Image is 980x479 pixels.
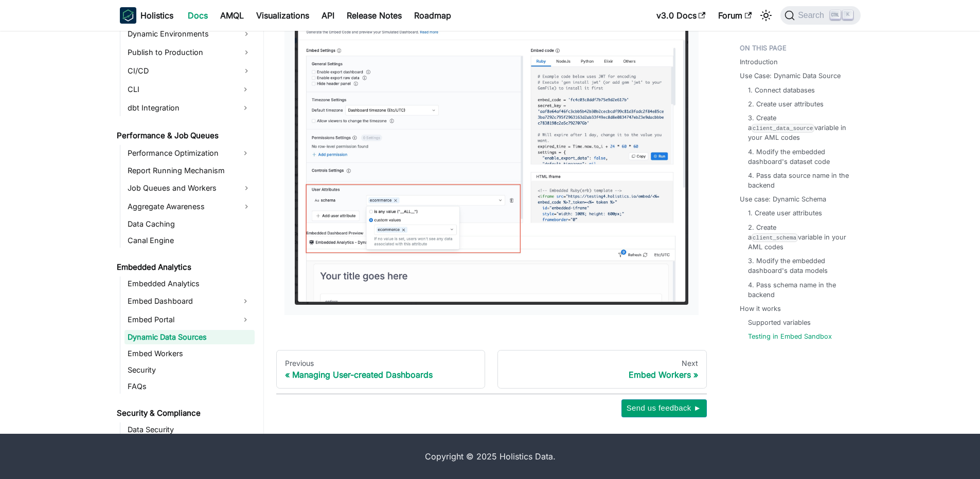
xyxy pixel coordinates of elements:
[748,280,850,300] a: 4. Pass schema name in the backend
[236,293,255,309] button: Expand sidebar category 'Embed Dashboard'
[124,217,255,231] a: Data Caching
[748,208,822,218] a: 1. Create user attributes
[780,6,860,25] button: Search (Ctrl+K)
[124,63,255,79] a: CI/CD
[124,311,236,328] a: Embed Portal
[276,350,707,389] nav: Docs pages
[124,198,255,215] a: Aggregate Awareness
[748,223,850,252] a: 2. Create aclient_schemavariable in your AML codes
[752,124,815,133] code: client_data_source
[114,406,255,420] a: Security & Compliance
[120,7,136,24] img: Holistics
[214,7,250,24] a: AMQL
[124,363,255,377] a: Security
[748,147,850,167] a: 4. Modify the embedded dashboard's dataset code
[276,350,486,389] a: PreviousManaging User-created Dashboards
[795,11,830,20] span: Search
[748,113,850,143] a: 3. Create aclient_data_sourcevariable in your AML codes
[124,379,255,394] a: FAQs
[748,99,824,109] a: 2. Create user attributes
[748,85,815,95] a: 1. Connect databases
[124,163,255,178] a: Report Running Mechanism
[124,44,255,61] a: Publish to Production
[748,331,832,341] a: Testing in Embed Sandbox
[748,171,850,190] a: 4. Pass data source name in the backend
[236,100,255,116] button: Expand sidebar category 'dbt Integration'
[114,128,255,143] a: Performance & Job Queues
[752,233,798,242] code: client_schema
[163,450,817,463] div: Copyright © 2025 Holistics Data.
[740,194,826,204] a: Use case: Dynamic Schema
[295,14,688,305] img: dynamic schema sandbox
[124,145,236,161] a: Performance Optimization
[740,71,841,81] a: Use Case: Dynamic Data Source
[124,346,255,361] a: Embed Workers
[124,277,255,291] a: Embedded Analytics
[124,180,255,196] a: Job Queues and Workers
[758,7,774,24] button: Switch between dark and light mode (currently light mode)
[124,422,255,437] a: Data Security
[748,256,850,275] a: 3. Modify the embedded dashboard's data models
[182,7,214,24] a: Docs
[124,293,236,309] a: Embed Dashboard
[621,399,707,417] button: Send us feedback ►
[506,370,698,380] div: Embed Workers
[497,350,707,389] a: NextEmbed Workers
[124,233,255,248] a: Canal Engine
[843,10,853,20] kbd: K
[506,359,698,368] div: Next
[124,26,255,42] a: Dynamic Environments
[250,7,315,24] a: Visualizations
[285,370,477,380] div: Managing User-created Dashboards
[650,7,712,24] a: v3.0 Docs
[236,81,255,98] button: Expand sidebar category 'CLI'
[124,330,255,344] a: Dynamic Data Sources
[408,7,457,24] a: Roadmap
[140,9,173,22] b: Holistics
[120,7,173,24] a: HolisticsHolistics
[124,81,236,98] a: CLI
[114,260,255,274] a: Embedded Analytics
[627,401,702,415] span: Send us feedback ►
[712,7,758,24] a: Forum
[236,311,255,328] button: Expand sidebar category 'Embed Portal'
[341,7,408,24] a: Release Notes
[124,100,236,116] a: dbt Integration
[236,145,255,161] button: Expand sidebar category 'Performance Optimization'
[740,57,778,67] a: Introduction
[315,7,341,24] a: API
[740,304,781,314] a: How it works
[285,359,477,368] div: Previous
[748,318,811,327] a: Supported variables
